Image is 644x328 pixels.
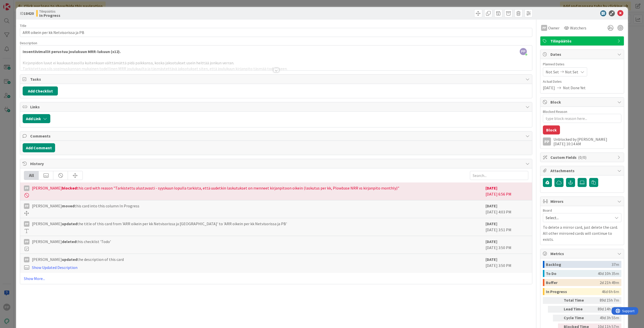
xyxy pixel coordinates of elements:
button: Add Link [23,114,50,123]
div: [DATE] 3:50 PM [486,256,528,270]
strong: Insentiivimallit perustuu joulukuun MRR-lukuun (x12). [23,49,121,54]
div: 37m [612,261,619,268]
span: Actual Dates [543,79,621,84]
a: Show More... [24,275,528,282]
button: Block [543,125,560,134]
span: Select... [546,214,610,221]
span: History [30,161,523,167]
span: ID [20,10,34,16]
div: 49d 3h 55m [593,315,619,321]
b: [DATE] [486,203,497,208]
span: Tilinpäätös [39,9,60,13]
b: deleted [62,239,76,244]
div: PP [24,221,29,227]
b: [DATE] [486,185,497,191]
p: To delete a mirror card, just delete the card. All other mirrored cards will continue to exists. [543,224,621,242]
span: Not Done Yet [563,85,586,91]
button: Add Checklist [23,86,58,96]
div: [DATE] 3:51 PM [486,221,528,233]
div: 2d 21h 49m [600,279,619,286]
div: PP [543,137,551,146]
div: 89d 14h 30m [593,306,619,313]
div: PP [541,25,547,31]
span: Links [30,104,523,110]
div: PP [24,239,29,245]
span: Planned Dates [543,62,621,67]
span: Not Set [546,69,559,75]
div: Cycle Time [564,315,591,321]
b: updated [62,257,77,262]
label: Title [20,23,26,28]
b: [DATE] [486,221,497,226]
div: PP [24,203,29,209]
div: In Progress [546,288,602,295]
span: [DATE] [543,85,555,91]
span: Block [550,99,615,105]
span: Support [11,1,23,7]
div: 46d 6h 6m [602,288,619,295]
b: [DATE] [486,257,497,262]
span: Description [20,41,37,45]
div: Unblocked by [PERSON_NAME] [DATE] 10:14 AM [553,137,621,146]
div: [DATE] 4:03 PM [486,203,528,215]
div: Lead Time [564,306,591,313]
span: Tasks [30,76,523,82]
div: Total Time [564,297,591,304]
div: To Do [546,270,598,277]
div: PP [24,185,29,191]
a: Show Updated Description [32,265,77,270]
label: Blocked Reason [543,109,567,114]
div: 89d 15h 7m [593,297,619,304]
div: Backlog [546,261,612,268]
span: Comments [30,133,523,139]
span: [PERSON_NAME] the description of this card [32,256,124,262]
input: Search... [470,171,528,180]
div: [DATE] 3:50 PM [486,239,528,251]
span: [PERSON_NAME] this card with reason "Tarkistettu alustavasti - syyskuun lopulla tarkista, että uu... [32,185,399,191]
span: Tilinpäätös [550,38,615,44]
span: ( 0/0 ) [578,155,586,160]
span: Mirrors [550,198,615,204]
b: [DATE] [486,239,497,244]
span: Watchers [570,25,586,31]
span: PP [520,48,527,55]
span: Metrics [550,251,615,257]
span: Dates [550,51,615,57]
span: Not Set [565,69,578,75]
span: Attachments [550,168,615,174]
b: 18420 [24,11,34,16]
span: Board [543,209,552,212]
span: [PERSON_NAME] the title of this card from 'ARR oikein per kk Netvisorissa ja [GEOGRAPHIC_DATA]' t... [32,221,287,227]
div: All [24,171,39,180]
div: 40d 10h 35m [598,270,619,277]
input: type card name here... [20,28,532,37]
span: Custom Fields [550,154,615,160]
span: [PERSON_NAME] this card into this column In Progress [32,203,139,209]
div: PP [24,257,29,262]
b: In Progress [39,13,60,17]
b: blocked [62,185,77,191]
b: moved [62,203,74,208]
span: Owner [548,25,559,31]
b: updated [62,221,77,226]
div: [DATE] 6:56 PM [486,185,528,198]
button: Add Comment [23,143,55,152]
span: [PERSON_NAME] this checklist 'Todo' [32,239,111,245]
div: Buffer [546,279,600,286]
